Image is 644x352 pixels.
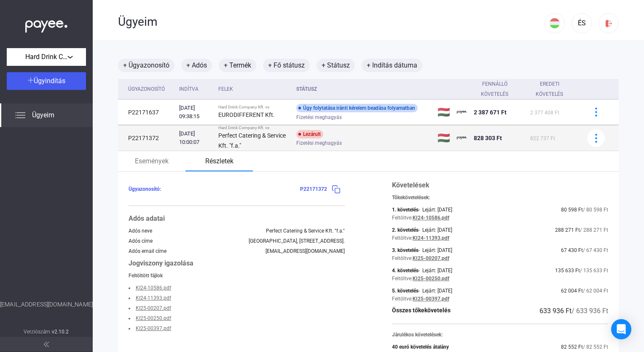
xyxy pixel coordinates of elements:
div: 2. követelés [392,227,419,233]
div: Hard Drink Company Kft. vs [218,125,290,130]
span: 135 633 Ft [555,268,580,273]
div: [GEOGRAPHIC_DATA], [STREET_ADDRESS]. [249,238,345,244]
div: Nyissa meg az Intercom Messengert [611,319,631,339]
strong: Perfect Catering & Service Kft. "f.a." [218,132,286,149]
div: Ügyeim [118,15,545,29]
div: Ügyazonosító [128,84,165,94]
span: P22171372 [300,186,327,192]
div: Tőkekövetelések: [392,195,608,200]
div: Adós adatai [129,214,345,224]
button: több-kék [587,129,605,147]
a: KI24-11393.pdf [136,295,171,301]
button: több-kék [587,103,605,121]
font: + Indítás dátuma [367,60,417,70]
div: - Lejárt: [DATE] [419,288,452,294]
span: / 288 271 Ft [580,227,608,233]
div: - Lejárt: [DATE] [419,247,452,253]
img: HU [550,18,560,28]
img: kijelentkezés-piros [604,19,613,28]
button: Ügyindítás [7,72,86,90]
span: / 62 004 Ft [583,288,608,294]
a: KI25-00207.pdf [136,305,171,311]
div: - Lejárt: [DATE] [419,268,452,273]
div: Követelések [392,180,608,190]
font: ÉS [578,19,586,27]
span: 828 303 Ft [474,135,502,141]
a: KI25-00250.pdf [136,315,171,321]
img: kedvezményezett-logó [457,133,467,143]
div: Indítva [179,84,199,94]
div: Adós címe [129,238,153,244]
div: Ügy folytatása iránti kérelem beadása folyamatban [296,104,418,112]
div: - Lejárt: [DATE] [419,207,452,213]
img: több-kék [592,108,601,116]
img: arrow-double-left-grey.svg [44,342,49,347]
span: / 67 430 Ft [583,247,608,253]
span: Ügyindítás [34,77,65,85]
div: Feltöltve: [392,276,413,282]
div: Feltöltve: [392,235,413,241]
a: KI25-00207.pdf [413,255,449,261]
strong: EURODIFFERENT Kft. [218,111,275,118]
span: 67 430 Ft [561,247,583,253]
img: több-kék [592,134,601,143]
span: Fizetési meghagyás [296,138,342,148]
font: + Fő státusz [268,60,305,70]
span: / 135 633 Ft [580,268,608,273]
button: HU [545,13,565,33]
div: Jogviszony igazolása [129,258,345,268]
div: Indítva [179,84,212,94]
span: Ügyazonosító: [129,186,161,192]
div: Feltöltve: [392,255,413,261]
img: Másolás-kék [332,185,341,194]
th: Státusz [293,79,434,100]
div: Feltöltött fájlok [129,273,345,279]
div: Összes tőkekövetelés [392,306,451,316]
a: KI25-00397.pdf [136,325,171,331]
a: KI24-11393.pdf [413,235,449,241]
span: Fizetési meghagyás [296,112,342,122]
div: Felek [218,84,233,94]
td: P22171637 [118,100,176,125]
span: 82 552 Ft [561,344,583,350]
a: KI24-10586.pdf [136,285,171,291]
img: plus-white.svg [28,77,34,83]
div: Járulékos követelések: [392,332,608,338]
font: + Adós [186,60,207,70]
div: 5. követelés [392,288,419,294]
div: Adós neve [129,228,152,234]
div: 1. követelés [392,207,419,213]
div: Hard Drink Company Kft. vs [218,105,290,110]
span: 822 737 Ft [530,135,555,141]
a: KI25-00250.pdf [413,276,449,282]
span: / 82 552 Ft [583,344,608,350]
div: Feltöltve: [392,215,413,221]
div: Perfect Catering & Service Kft. "f.a." [266,228,345,234]
a: KI25-00397.pdf [413,296,449,302]
span: 2 377 408 Ft [530,110,559,116]
div: Fennálló követelés [474,79,516,99]
span: 2 387 671 Ft [474,109,507,116]
font: Részletek [205,156,233,166]
td: P22171372 [118,125,176,151]
div: 3. követelés [392,247,419,253]
span: 633 936 Ft [539,307,572,315]
div: Felek [218,84,290,94]
span: 288 271 Ft [555,227,580,233]
td: 🇭🇺 [434,100,453,125]
span: Hard Drink Company Kft. [25,52,67,62]
font: Események [135,156,169,166]
div: [DATE] 09:38:15 [179,104,212,121]
strong: v2.10.2 [52,329,69,335]
button: ÉS [572,13,592,33]
button: Hard Drink Company Kft. [7,48,86,66]
div: Feltöltve: [392,296,413,302]
img: kedvezményezett-logó [457,107,467,117]
div: Adós email címe [129,248,166,254]
div: Fennálló követelés [474,79,523,99]
img: list.svg [15,110,25,120]
div: Ügyazonosító [128,84,172,94]
div: Eredeti követelés [530,79,569,99]
div: 40 euró követelés átalány [392,344,449,350]
div: - Lejárt: [DATE] [419,227,452,233]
